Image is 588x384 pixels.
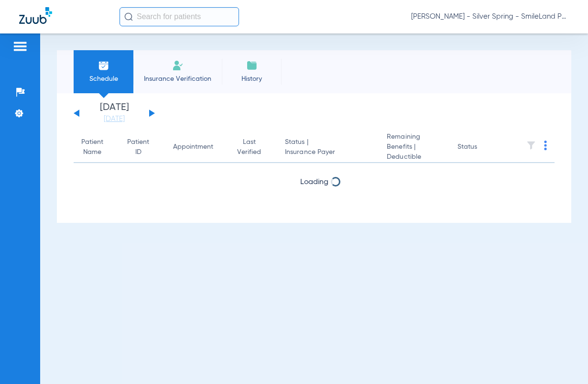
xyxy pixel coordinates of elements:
img: Search Icon [124,12,133,21]
img: hamburger-icon [12,41,28,52]
input: Search for patients [120,7,239,26]
img: Manual Insurance Verification [172,60,184,71]
img: Zuub Logo [19,7,52,24]
div: Patient ID [127,137,149,157]
th: Status [450,132,514,163]
img: filter.svg [526,141,536,150]
span: Schedule [81,74,126,84]
img: Schedule [98,60,109,71]
div: Last Verified [237,137,270,157]
img: group-dot-blue.svg [544,141,547,150]
div: Patient Name [81,137,103,157]
span: Insurance Payer [285,147,371,157]
span: Loading [300,178,328,186]
th: Remaining Benefits | [379,132,450,163]
div: Appointment [173,142,213,152]
span: Deductible [387,152,442,162]
a: [DATE] [86,114,143,124]
span: Insurance Verification [141,74,215,84]
span: History [229,74,274,84]
div: Patient ID [127,137,158,157]
div: Appointment [173,142,222,152]
div: Patient Name [81,137,112,157]
span: [PERSON_NAME] - Silver Spring - SmileLand PD [411,12,569,22]
img: History [246,60,258,71]
th: Status | [277,132,379,163]
li: [DATE] [86,103,143,124]
div: Last Verified [237,137,261,157]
